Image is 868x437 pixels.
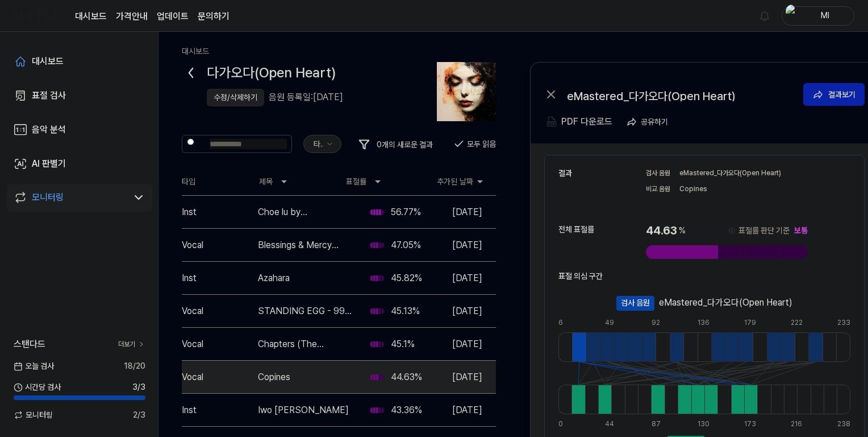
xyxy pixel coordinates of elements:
button: 수정/삭제하기 [207,89,264,106]
div: 47.05 % [391,238,421,252]
a: 음악 분석 [7,116,152,143]
button: 0개의 새로운 결과 [353,135,442,154]
a: 표절 검사 [7,82,152,109]
a: AI 판별기 [7,150,152,178]
button: 공유하기 [621,110,677,133]
span: 시간당 검사 [14,381,61,393]
div: 179 [744,318,758,328]
div: Ml [803,9,847,22]
td: [DATE] [443,262,496,294]
div: 보통 [794,222,808,238]
a: 문의하기 [198,10,229,23]
td: [DATE] [443,361,496,393]
a: 더보기 [118,339,145,349]
div: 대시보드 [32,55,64,68]
div: Iwo [PERSON_NAME] [258,403,352,417]
a: 모니터링 [14,191,127,204]
div: 표절 검사 [32,89,66,102]
div: 222 [791,318,804,328]
div: 전체 표절률 [558,222,635,237]
td: Vocal [182,328,250,360]
div: 공유하기 [641,116,668,128]
div: 검사 음원 [646,167,674,178]
div: 216 [791,419,804,429]
div: Blessings & Mercy (feat. Bwoi Valz) [258,238,352,252]
div: eMastered_다가오다(Open Heart) [659,296,792,310]
td: [DATE] [443,196,496,228]
button: PDF 다운로드 [544,110,615,133]
div: 표절률 판단 기준 [738,222,790,238]
img: albumart_2025-08-02_12-48-28.png [437,62,496,121]
div: 0 [558,419,571,429]
div: AI 판별기 [32,157,66,171]
th: 타입 [182,168,250,195]
div: Azahara [258,271,352,285]
td: [DATE] [443,394,496,426]
th: 제목 [250,168,328,195]
div: 6 [558,318,572,328]
th: 추가된 날짜 [428,168,496,195]
div: 49 [605,318,619,328]
th: 표절률 [337,168,428,195]
span: 18 / 20 [124,360,145,372]
span: 3 / 3 [132,381,145,393]
img: PDF Download [546,117,557,127]
span: 2 / 3 [133,409,145,421]
div: % [679,222,686,238]
td: Vocal [182,361,250,393]
div: 음악 분석 [32,123,66,137]
div: 모니터링 [32,191,64,204]
span: 오늘 검사 [14,360,54,372]
td: Inst [182,196,250,228]
td: Inst [182,262,250,294]
img: information [727,226,736,235]
div: 87 [652,419,665,429]
div: Chapters (The Acoustic Sessions) [258,337,352,351]
span: 모니터링 [14,409,53,421]
a: 대시보드 [7,48,152,75]
button: 모두 읽음 [453,135,496,153]
div: 검사 음원 [616,296,654,311]
div: PDF 다운로드 [561,114,612,129]
div: 45.82 % [391,271,422,285]
div: 130 [698,419,711,429]
div: 56.77 % [391,205,421,219]
div: STANDING EGG - 99 (바른 연애 길잡이 X 스탠딩 에그) [258,304,352,318]
a: 대시보드 [182,47,209,56]
td: Vocal [182,229,250,261]
td: Vocal [182,295,250,327]
div: 43.36 % [391,403,422,417]
div: 결과보기 [828,88,856,101]
div: 136 [698,318,711,328]
div: 92 [652,318,665,328]
td: [DATE] [443,229,496,261]
div: 233 [837,318,850,328]
div: 45.13 % [391,304,420,318]
h2: 표절 의심 구간 [558,270,603,282]
span: 스탠다드 [14,337,45,351]
a: 업데이트 [157,10,189,23]
td: [DATE] [443,295,496,327]
div: 비교 음원 [646,183,674,194]
td: Inst [182,394,250,426]
div: 음원 등록일: [DATE] [269,90,343,104]
div: eMastered_다가오다(Open Heart) [567,88,794,101]
div: 다가오다(Open Heart) [207,62,425,84]
div: 수정/삭제하기 [214,92,257,104]
img: 알림 [758,9,771,23]
div: 45.1 % [391,337,415,351]
div: 44.63 [646,222,808,238]
div: 44 [605,419,618,429]
img: profile [786,5,799,27]
button: 표절률 판단 기준보통 [727,222,808,238]
div: 44.63 % [391,370,422,384]
div: Copines [679,183,850,194]
button: 결과보기 [803,83,865,106]
div: Copines [258,370,352,384]
div: 238 [837,419,850,429]
div: Choe lu by [PERSON_NAME] [258,205,352,219]
a: 대시보드 [75,10,107,23]
button: profileMl [782,6,854,26]
img: Search [187,138,196,147]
